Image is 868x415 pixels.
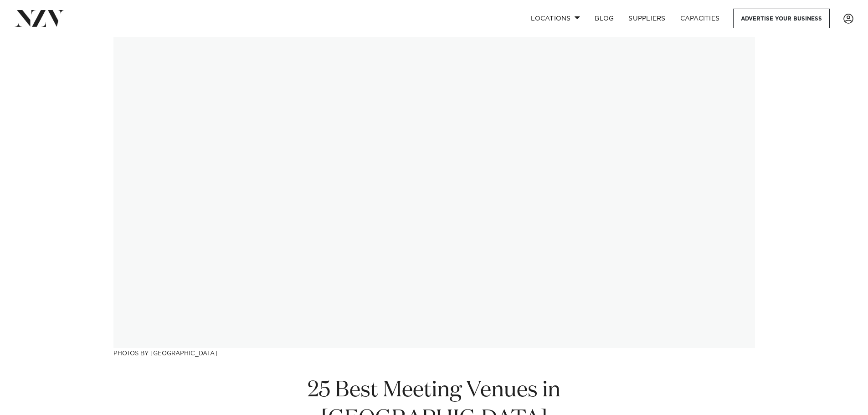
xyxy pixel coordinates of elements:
a: Capacities [673,9,727,28]
h3: Photos by [GEOGRAPHIC_DATA] [113,348,755,358]
a: Locations [524,9,587,28]
a: SUPPLIERS [621,9,673,28]
a: BLOG [587,9,621,28]
a: Advertise your business [733,9,830,28]
img: nzv-logo.png [15,10,64,26]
